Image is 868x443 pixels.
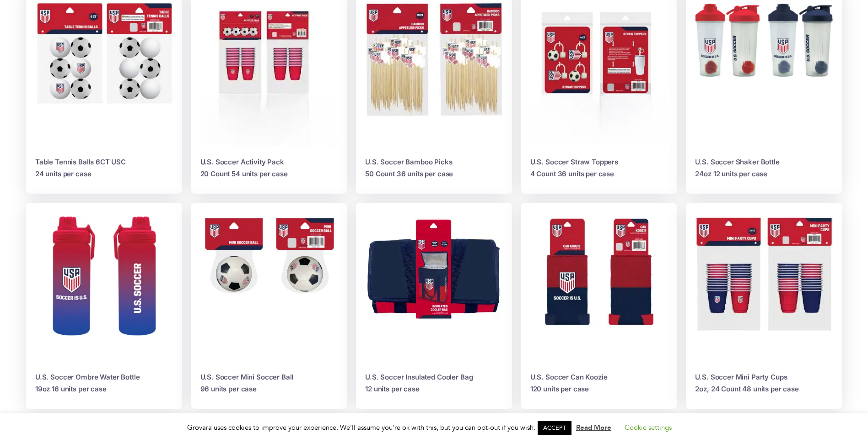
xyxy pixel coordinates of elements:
[686,203,842,409] a: U.S. Soccer Mini Party Cups2oz, 24 Count 48 units per case
[695,371,833,395] h5: U.S. Soccer Mini Party Cups 2oz, 24 Count 48 units per case
[530,371,668,395] h5: U.S. Soccer Can Koozie 120 units per case
[695,156,833,180] h5: U.S. Soccer Shaker Bottle 24oz 12 units per case
[191,203,347,409] a: U.S. Soccer Mini Soccer Ball96 units per case
[521,203,677,409] a: U.S. Soccer Can Koozie120 units per case
[538,421,571,435] a: ACCEPT
[35,371,173,395] h5: U.S. Soccer Ombre Water Bottle 19oz 16 units per case
[35,156,173,180] h5: Table Tennis Balls 6CT USC 24 units per case
[187,423,681,432] span: Grovara uses cookies to improve your experience. We'll assume you're ok with this, but you can op...
[576,423,611,432] a: Read More
[530,156,668,180] h5: U.S. Soccer Straw Toppers 4 Count 36 units per case
[365,371,503,395] h5: U.S. Soccer Insulated Cooler Bag 12 units per case
[200,371,338,395] h5: U.S. Soccer Mini Soccer Ball 96 units per case
[365,156,503,180] h5: U.S. Soccer Bamboo Picks 50 Count 36 units per case
[200,156,338,180] h5: U.S. Soccer Activity Pack 20 Count 54 units per case
[625,423,672,432] a: Cookie settings
[356,203,512,409] a: U.S. Soccer Insulated Cooler Bag12 units per case
[26,203,182,409] a: U.S. Soccer Ombre Water Bottle19oz 16 units per case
